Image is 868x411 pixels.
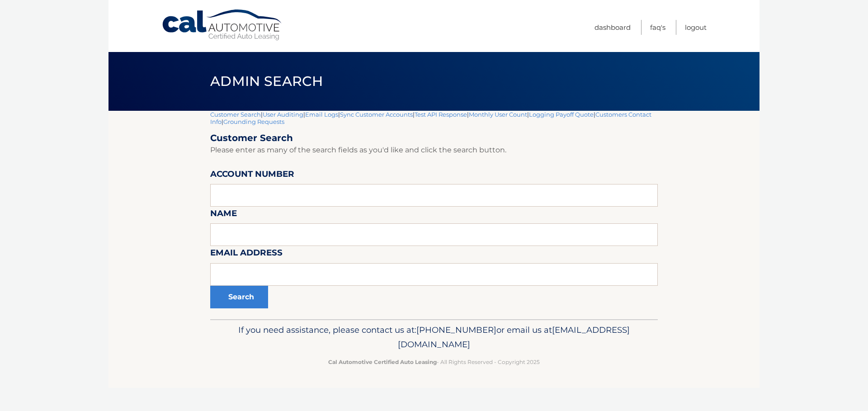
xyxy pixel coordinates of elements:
[305,111,338,118] a: Email Logs
[210,286,268,308] button: Search
[223,118,284,125] a: Grounding Requests
[210,111,658,319] div: | | | | | | | |
[529,111,594,118] a: Logging Payoff Quote
[210,132,658,144] h2: Customer Search
[263,111,303,118] a: User Auditing
[210,167,294,184] label: Account Number
[210,111,651,125] a: Customers Contact Info
[210,246,283,263] label: Email Address
[210,111,261,118] a: Customer Search
[685,20,707,35] a: Logout
[328,359,437,365] strong: Cal Automotive Certified Auto Leasing
[594,20,631,35] a: Dashboard
[216,357,652,367] p: - All Rights Reserved - Copyright 2025
[210,144,658,156] p: Please enter as many of the search fields as you'd like and click the search button.
[469,111,527,118] a: Monthly User Count
[340,111,413,118] a: Sync Customer Accounts
[216,323,652,352] p: If you need assistance, please contact us at: or email us at
[416,325,496,335] span: [PHONE_NUMBER]
[210,207,237,223] label: Name
[650,20,665,35] a: FAQ's
[415,111,467,118] a: Test API Response
[161,9,283,41] a: Cal Automotive
[210,73,323,90] span: Admin Search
